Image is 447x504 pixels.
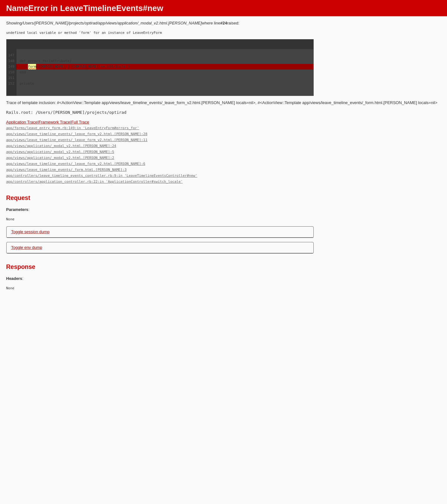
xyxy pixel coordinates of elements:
[220,21,227,25] b: #24
[39,120,70,124] a: Framework Trace
[11,229,50,234] a: Toggle session dump
[8,81,14,86] span: 152
[16,64,313,70] div: .[DOMAIN_NAME] { [DOMAIN_NAME] == attribute }
[62,42,71,46] strong: #149
[6,119,441,185] div: | |
[16,70,313,75] div: end
[8,65,14,69] span: 149
[6,138,147,142] a: app/views/leave_timeline_events/_leave_form_v2.html.[PERSON_NAME]:11
[16,58,313,64] div: def errors_for(attribute)
[71,120,89,124] a: Full Trace
[6,276,22,281] b: Headers
[6,156,114,160] a: app/views/application/_modal_v2.html.[PERSON_NAME]:2
[11,245,42,250] a: Toggle env dump
[6,174,197,178] a: app/controllers/leave_timeline_events_controller.rb:9:in 'LeaveTimelineEventsController#new'
[8,70,14,74] span: 150
[6,132,147,136] a: app/views/leave_timeline_events/_leave_form_v2.html.[PERSON_NAME]:28
[6,286,441,291] pre: None
[6,120,38,124] a: Application Trace
[6,150,114,154] a: app/views/application/_modal_v2.html.[PERSON_NAME]:5
[6,4,441,13] h1: NameError in LeaveTimelineEvents#new
[6,194,441,202] h2: Request
[28,64,36,70] span: form
[16,81,313,87] div: private
[6,263,441,271] h2: Response
[6,126,139,130] a: app/forms/leave_entry_form.rb:149:in 'LeaveEntryForm#errors_for'
[6,31,162,35] code: undefined local variable or method 'form' for an instance of LeaveEntryForm
[6,276,441,281] p: :
[6,168,127,172] a: app/views/leave_timeline_events/_form.html.[PERSON_NAME]:3
[6,207,29,212] b: Parameters
[6,180,183,184] a: app/controllers/application_controller.rb:22:in 'ApplicationController#switch_locale'
[6,100,441,106] p: Trace of template inclusion: #<ActionView::Template app/views/leave_timeline_events/_leave_form_v...
[6,144,116,148] a: app/views/application/_modal_v2.html.[PERSON_NAME]:24
[6,110,127,115] code: Rails.root: /Users/[PERSON_NAME]/projects/optirad
[8,76,14,80] span: 151
[6,207,441,213] p: :
[6,217,441,222] pre: None
[6,20,441,26] p: Showing where line raised:
[7,39,313,49] div: Extracted source (around line ):
[8,59,14,63] span: 148
[8,53,14,57] span: 147
[6,162,146,166] a: app/views/leave_timeline_events/_leave_form_v2.html.[PERSON_NAME]:6
[22,21,202,25] i: /Users/[PERSON_NAME]/projects/optirad/app/views/application/_modal_v2.html.[PERSON_NAME]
